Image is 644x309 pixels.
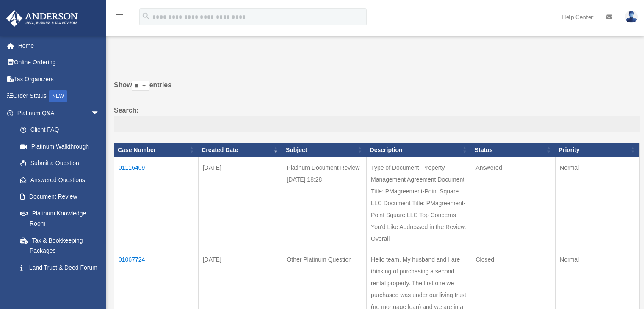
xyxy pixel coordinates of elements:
[556,157,640,249] td: Normal
[12,188,108,205] a: Document Review
[91,105,108,122] span: arrow_drop_down
[4,10,80,27] img: Anderson Advisors Platinum Portal
[282,143,367,157] th: Subject: activate to sort column ascending
[471,143,556,157] th: Status: activate to sort column ascending
[12,259,108,276] a: Land Trust & Deed Forum
[282,157,367,249] td: Platinum Document Review [DATE] 18:28
[12,232,108,259] a: Tax & Bookkeeping Packages
[198,157,282,249] td: [DATE]
[556,143,640,157] th: Priority: activate to sort column ascending
[114,116,640,132] input: Search:
[367,157,471,249] td: Type of Document: Property Management Agreement Document Title: PMagreement-Point Square LLC Docu...
[141,11,151,21] i: search
[12,155,108,172] a: Submit a Question
[6,37,112,54] a: Home
[12,205,108,232] a: Platinum Knowledge Room
[6,54,112,71] a: Online Ordering
[367,143,471,157] th: Description: activate to sort column ascending
[114,105,640,132] label: Search:
[6,105,108,121] a: Platinum Q&Aarrow_drop_down
[114,79,640,99] label: Show entries
[6,88,112,105] a: Order StatusNEW
[12,121,108,138] a: Client FAQ
[198,143,282,157] th: Created Date: activate to sort column ascending
[132,81,149,91] select: Showentries
[49,90,67,102] div: NEW
[12,171,104,188] a: Answered Questions
[114,15,124,22] a: menu
[114,157,199,249] td: 01116409
[114,12,124,22] i: menu
[471,157,556,249] td: Answered
[6,71,112,88] a: Tax Organizers
[625,11,638,23] img: User Pic
[12,138,108,155] a: Platinum Walkthrough
[12,276,108,293] a: Portal Feedback
[114,143,199,157] th: Case Number: activate to sort column ascending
